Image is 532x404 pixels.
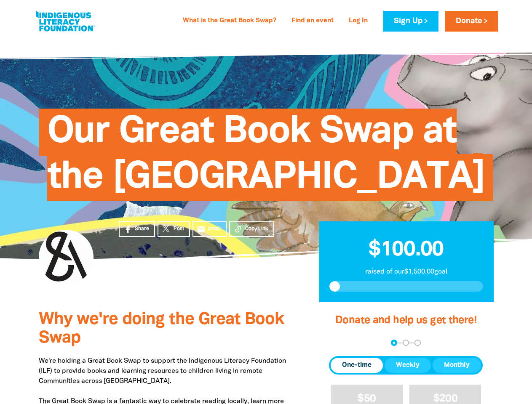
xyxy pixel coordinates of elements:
[178,14,281,28] a: What is the Great Book Swap?
[445,11,498,32] a: Donate
[385,358,431,373] button: Weekly
[192,221,227,237] a: emailEmail
[286,14,339,28] a: Find an event
[342,360,372,370] span: One-time
[444,360,470,370] span: Monthly
[433,394,457,404] span: $200
[433,358,481,373] button: Monthly
[391,340,397,346] button: Navigate to step 1 of 3 to enter your donation amount
[245,225,268,233] span: Copy Link
[119,221,155,237] a: Share
[197,225,206,234] i: email
[358,394,376,404] span: $50
[47,115,485,201] span: Our Great Book Swap at the [GEOGRAPHIC_DATA]
[229,221,274,237] button: Copy Link
[403,340,409,346] button: Navigate to step 2 of 3 to enter your details
[329,356,483,375] div: Donation frequency
[383,11,438,32] a: Sign Up
[414,340,421,346] button: Navigate to step 3 of 3 to enter your payment details
[369,240,444,260] span: $100.00
[135,225,149,233] span: Share
[158,221,190,237] a: Post
[39,312,284,346] span: Why we're doing the Great Book Swap
[335,316,477,325] span: Donate and help us get there!
[331,358,383,373] button: One-time
[174,225,184,233] span: Post
[329,267,483,277] p: raised of our $1,500.00 goal
[344,14,373,28] a: Log In
[208,225,221,233] span: Email
[396,360,420,370] span: Weekly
